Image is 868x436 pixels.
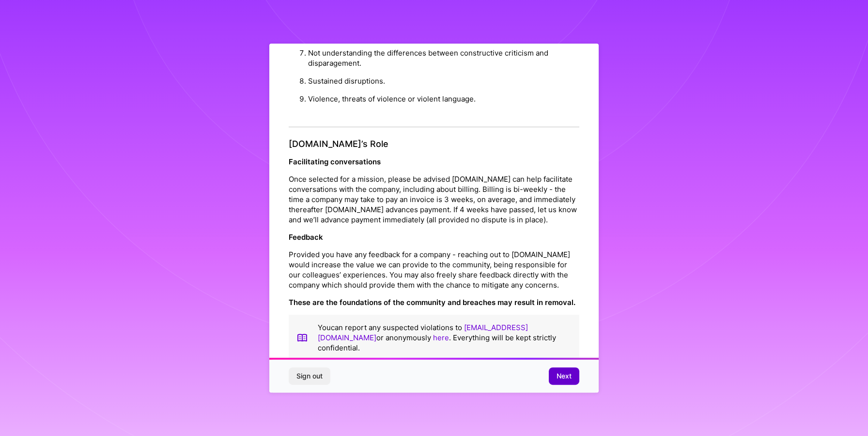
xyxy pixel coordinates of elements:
h4: [DOMAIN_NAME]’s Role [289,139,579,149]
a: [EMAIL_ADDRESS][DOMAIN_NAME] [318,323,528,343]
button: Next [549,367,579,385]
li: Not understanding the differences between constructive criticism and disparagement. [308,44,579,72]
p: Once selected for a mission, please be advised [DOMAIN_NAME] can help facilitate conversations wi... [289,174,579,225]
a: here [433,334,449,343]
li: Violence, threats of violence or violent language. [308,90,579,108]
p: You can report any suspected violations to or anonymously . Everything will be kept strictly conf... [318,323,572,353]
strong: Facilitating conversations [289,158,381,167]
span: Sign out [296,371,323,381]
strong: Feedback [289,233,323,242]
span: Next [557,371,572,381]
img: book icon [296,323,308,353]
strong: These are the foundations of the community and breaches may result in removal. [289,298,575,307]
li: Sustained disruptions. [308,72,579,90]
p: Provided you have any feedback for a company - reaching out to [DOMAIN_NAME] would increase the v... [289,250,579,291]
button: Sign out [289,367,330,385]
